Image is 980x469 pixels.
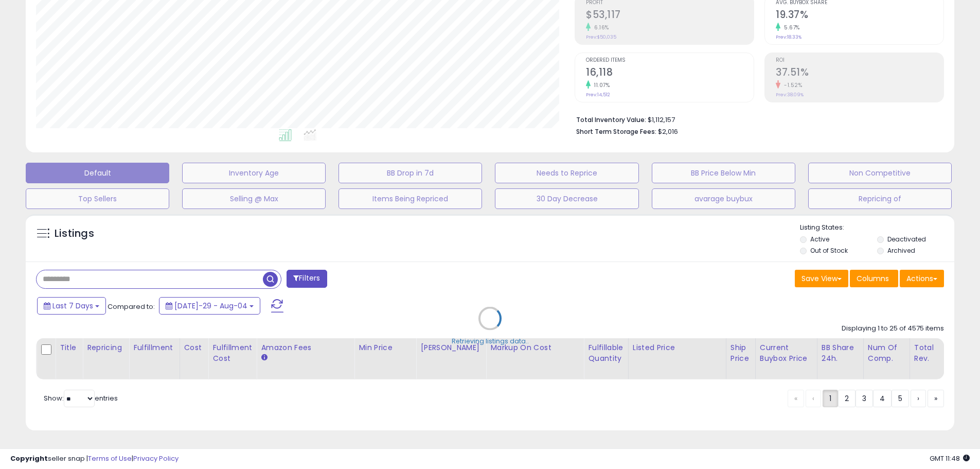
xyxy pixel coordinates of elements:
[338,188,482,209] button: Items Being Repriced
[10,454,48,463] strong: Copyright
[780,24,800,31] small: 5.67%
[10,454,179,464] div: seller snap | |
[88,454,132,463] a: Terms of Use
[182,188,326,209] button: Selling @ Max
[658,127,678,136] span: $2,016
[26,188,169,209] button: Top Sellers
[586,66,754,80] h2: 16,118
[452,336,529,345] div: Retrieving listings data..
[776,9,943,23] h2: 19.37%
[586,92,610,98] small: Prev: 14,512
[591,24,609,31] small: 6.16%
[576,113,936,125] li: $1,112,157
[808,188,952,209] button: Repricing of
[776,34,801,40] small: Prev: 18.33%
[776,58,943,63] span: ROI
[133,454,179,463] a: Privacy Policy
[586,58,754,63] span: Ordered Items
[586,34,616,40] small: Prev: $50,035
[576,115,646,124] b: Total Inventory Value:
[652,188,795,209] button: avarage buybux
[495,163,638,183] button: Needs to Reprice
[808,163,952,183] button: Non Competitive
[338,163,482,183] button: BB Drop in 7d
[776,92,804,98] small: Prev: 38.09%
[182,163,326,183] button: Inventory Age
[652,163,795,183] button: BB Price Below Min
[776,66,943,80] h2: 37.51%
[930,454,970,463] span: 2025-08-12 11:48 GMT
[495,188,638,209] button: 30 Day Decrease
[591,81,610,89] small: 11.07%
[576,127,656,136] b: Short Term Storage Fees:
[780,81,802,89] small: -1.52%
[26,163,169,183] button: Default
[586,9,754,23] h2: $53,117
